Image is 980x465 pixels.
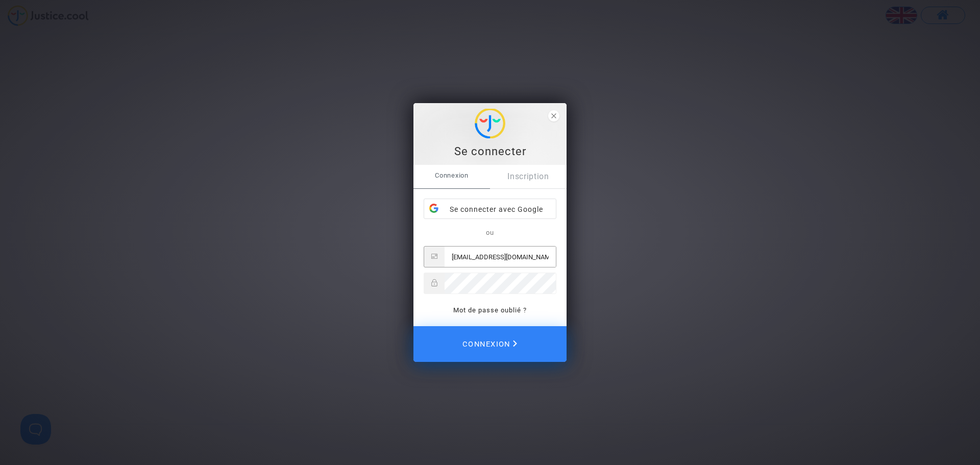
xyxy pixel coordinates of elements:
[413,165,490,186] span: Connexion
[419,144,561,159] div: Se connecter
[548,110,559,121] span: close
[424,199,556,219] div: Se connecter avec Google
[462,333,517,355] span: Connexion
[445,273,556,293] input: Password
[490,165,567,188] a: Inscription
[445,247,556,267] input: Email
[486,229,494,236] span: ou
[413,326,567,362] button: Connexion
[453,306,527,314] a: Mot de passe oublié ?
